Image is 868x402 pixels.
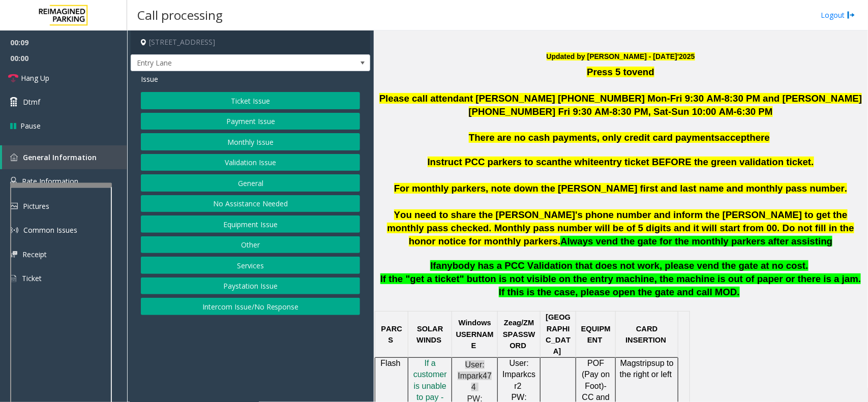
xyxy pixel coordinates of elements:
span: Issue [141,74,158,84]
span: CARD INSERTION [625,325,666,344]
span: PARCS [381,325,403,344]
span: Press 5 to [587,67,632,77]
span: For monthly parkers, note down the [PERSON_NAME] first and last name and monthly pass number. [394,183,847,194]
span: User: Imparkcsr2 [502,359,535,390]
button: Paystation Issue [141,277,360,295]
span: Entry Lane [131,55,322,71]
span: the white [558,157,599,167]
span: Please call attendant [PERSON_NAME] [PHONE_NUMBER] Mon-Fri 9:30 AM-8:30 PM and [PERSON_NAME] [PHO... [379,93,862,117]
span: entry ticket BEFORE the green validation ticket. [599,157,814,167]
img: 'icon' [10,177,17,186]
button: No Assistance Needed [141,195,360,212]
span: /ZMSPASSWORD [503,319,535,350]
b: Updated by [PERSON_NAME] - [DATE]'2025 [547,52,695,60]
button: Equipment Issue [141,215,360,233]
span: Rate Information [22,176,78,186]
img: 'icon' [10,153,18,161]
span: here [750,132,770,143]
span: Pause [20,120,41,131]
button: Ticket Issue [141,92,360,109]
button: Payment Issue [141,113,360,130]
span: Hang Up [21,73,49,83]
a: I [425,359,427,367]
span: There are no cash payments, only credit card payments [469,132,720,143]
span: [GEOGRAPHIC_DATA] [546,313,571,355]
span: strips [636,359,655,367]
span: Always vend the gate for the monthly parkers after assisting [560,236,832,246]
a: Logout [821,10,855,20]
span: I [425,359,427,367]
span: EQUIPMENT [581,325,611,344]
span: vend [632,67,654,77]
h3: Call processing [132,3,228,27]
span: Zeag [504,319,521,327]
button: Other [141,236,360,254]
span: General Information [23,152,97,162]
button: Intercom Issue/No Response [141,298,360,315]
span: POF (Pay on Foot) [582,359,610,390]
span: Instruct PCC parkers to scan [428,157,558,167]
span: Windows USERNAME [456,319,494,350]
span: accept [720,132,750,143]
span: Dtmf [23,97,40,107]
span: User: Impark474 [458,360,492,392]
span: Mag [620,359,636,367]
span: If the "get a ticket" button is not visible on the entry machine, the machine is out of paper or ... [380,273,861,297]
a: General Information [2,145,127,169]
span: You need to share the [PERSON_NAME]'s phone number and inform the [PERSON_NAME] to get the monthl... [387,209,854,246]
span: If [430,260,436,271]
button: Services [141,257,360,274]
span: Flash [381,359,401,367]
button: Validation Issue [141,154,360,171]
span: anybody has a PCC Validation that does not work, please vend the gate at no cost. [436,260,809,271]
span: SOLAR WINDS [416,325,443,344]
button: General [141,174,360,192]
h4: [STREET_ADDRESS] [131,30,370,54]
img: logout [847,10,855,20]
button: Monthly Issue [141,133,360,150]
